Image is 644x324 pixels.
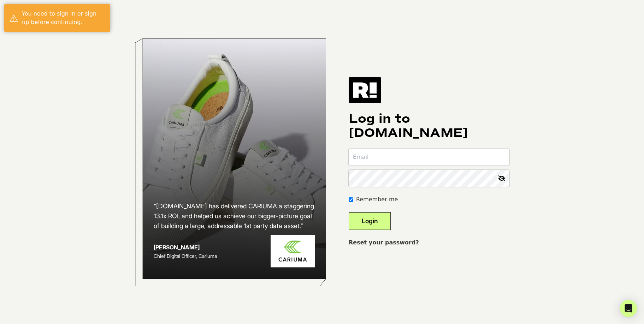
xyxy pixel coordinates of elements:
[349,239,419,246] a: Reset your password?
[154,201,315,231] h2: “[DOMAIN_NAME] has delivered CARIUMA a staggering 13.1x ROI, and helped us achieve our bigger-pic...
[349,212,391,230] button: Login
[356,195,398,204] label: Remember me
[349,77,381,103] img: Retention.com
[349,112,509,140] h1: Log in to [DOMAIN_NAME]
[22,10,105,27] div: You need to sign in or sign up before continuing.
[271,235,315,267] img: Cariuma
[349,149,509,166] input: Email
[154,253,217,259] span: Chief Digital Officer, Cariuma
[154,244,200,251] strong: [PERSON_NAME]
[620,300,637,317] div: Open Intercom Messenger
